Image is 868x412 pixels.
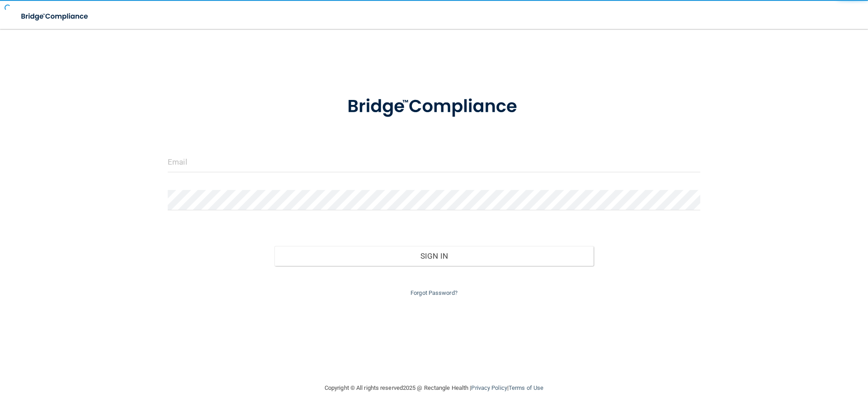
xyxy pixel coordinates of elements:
input: Email [168,152,700,172]
img: bridge_compliance_login_screen.278c3ca4.svg [329,83,539,130]
div: Copyright © All rights reserved 2025 @ Rectangle Health | | [269,374,599,403]
a: Forgot Password? [410,289,458,296]
button: Sign In [274,246,594,266]
img: bridge_compliance_login_screen.278c3ca4.svg [14,7,97,26]
a: Privacy Policy [471,384,507,391]
a: Terms of Use [509,384,543,391]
